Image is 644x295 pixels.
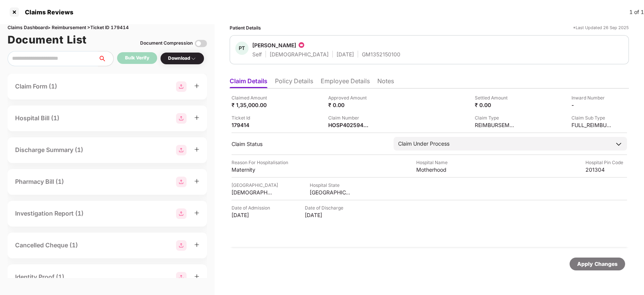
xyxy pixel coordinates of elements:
div: Hospital Name [416,159,458,166]
img: svg+xml;base64,PHN2ZyBpZD0iR3JvdXBfMjg4MTMiIGRhdGEtbmFtZT0iR3JvdXAgMjg4MTMiIHhtbG5zPSJodHRwOi8vd3... [176,81,187,92]
img: svg+xml;base64,PHN2ZyBpZD0iR3JvdXBfMjg4MTMiIGRhdGEtbmFtZT0iR3JvdXAgMjg4MTMiIHhtbG5zPSJodHRwOi8vd3... [176,145,187,155]
div: Claim Number [328,114,370,121]
div: Approved Amount [328,94,370,101]
div: Cancelled Cheque (1) [15,241,78,250]
div: [DATE] [232,211,273,219]
div: Apply Changes [577,260,618,268]
img: svg+xml;base64,PHN2ZyBpZD0iR3JvdXBfMjg4MTMiIGRhdGEtbmFtZT0iR3JvdXAgMjg4MTMiIHhtbG5zPSJodHRwOi8vd3... [176,208,187,219]
div: Settled Amount [475,94,516,101]
span: plus [194,147,199,152]
div: FULL_REIMBURSEMENT [571,121,613,129]
img: svg+xml;base64,PHN2ZyBpZD0iRHJvcGRvd24tMzJ4MzIiIHhtbG5zPSJodHRwOi8vd3d3LnczLm9yZy8yMDAwL3N2ZyIgd2... [190,56,196,62]
li: Notes [377,77,394,88]
div: Inward Number [571,94,613,101]
div: Hospital State [310,182,351,189]
div: Discharge Summary (1) [15,145,83,155]
div: 1 of 1 [629,8,644,16]
div: Claim Status [232,140,386,147]
div: Claim Under Process [398,140,449,148]
div: Date of Discharge [305,204,346,211]
span: search [98,56,113,62]
div: ₹ 1,35,000.00 [232,101,273,109]
img: downArrowIcon [615,140,622,148]
div: [GEOGRAPHIC_DATA] [310,189,351,196]
img: svg+xml;base64,PHN2ZyBpZD0iR3JvdXBfMjg4MTMiIGRhdGEtbmFtZT0iR3JvdXAgMjg4MTMiIHhtbG5zPSJodHRwOi8vd3... [176,113,187,124]
div: - [571,101,613,109]
div: Claim Type [475,114,516,121]
div: ₹ 0.00 [475,101,516,109]
span: plus [194,83,199,88]
div: HOSP4025942904_26092025210246 [328,121,370,129]
span: plus [194,274,199,279]
div: Identity Proof (1) [15,272,64,282]
span: plus [194,210,199,216]
img: svg+xml;base64,PHN2ZyBpZD0iR3JvdXBfMjg4MTMiIGRhdGEtbmFtZT0iR3JvdXAgMjg4MTMiIHhtbG5zPSJodHRwOi8vd3... [176,177,187,187]
h1: Document List [8,31,87,48]
li: Policy Details [275,77,313,88]
div: Ticket Id [232,114,273,121]
div: Hospital Pin Code [585,159,627,166]
div: Reason For Hospitalisation [232,159,288,166]
div: 179414 [232,121,273,129]
div: Self [252,51,262,58]
div: Maternity [232,166,273,173]
div: [DATE] [305,211,346,219]
span: plus [194,242,199,247]
div: ₹ 0.00 [328,101,370,109]
div: Claims Dashboard > Reimbursement > Ticket ID 179414 [8,24,207,31]
div: Claimed Amount [232,94,273,101]
div: PT [235,42,249,55]
div: Bulk Verify [125,54,149,62]
img: svg+xml;base64,PHN2ZyBpZD0iR3JvdXBfMjg4MTMiIGRhdGEtbmFtZT0iR3JvdXAgMjg4MTMiIHhtbG5zPSJodHRwOi8vd3... [176,272,187,283]
div: Download [168,55,196,62]
img: icon [298,41,305,49]
li: Employee Details [321,77,370,88]
button: search [98,51,114,66]
span: plus [194,115,199,120]
div: 201304 [585,166,627,173]
div: Claim Sub Type [571,114,613,121]
span: plus [194,179,199,184]
div: Investigation Report (1) [15,209,83,218]
img: svg+xml;base64,PHN2ZyBpZD0iVG9nZ2xlLTMyeDMyIiB4bWxucz0iaHR0cDovL3d3dy53My5vcmcvMjAwMC9zdmciIHdpZH... [195,37,207,50]
div: Pharmacy Bill (1) [15,177,64,186]
img: svg+xml;base64,PHN2ZyBpZD0iR3JvdXBfMjg4MTMiIGRhdGEtbmFtZT0iR3JvdXAgMjg4MTMiIHhtbG5zPSJodHRwOi8vd3... [176,240,187,251]
div: GM1352150100 [362,51,400,58]
div: Claims Reviews [20,8,73,16]
div: [DEMOGRAPHIC_DATA][GEOGRAPHIC_DATA] [232,189,273,196]
div: REIMBURSEMENT [475,121,516,129]
div: Hospital Bill (1) [15,113,59,123]
div: Patient Details [230,24,261,31]
div: Document Compression [140,40,193,47]
div: Motherhood [416,166,458,173]
div: [DEMOGRAPHIC_DATA] [270,51,329,58]
div: [DATE] [337,51,354,58]
div: *Last Updated 26 Sep 2025 [573,24,629,31]
div: [GEOGRAPHIC_DATA] [232,182,278,189]
div: [PERSON_NAME] [252,42,296,49]
div: Claim Form (1) [15,82,57,91]
li: Claim Details [230,77,267,88]
div: Date of Admission [232,204,273,211]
